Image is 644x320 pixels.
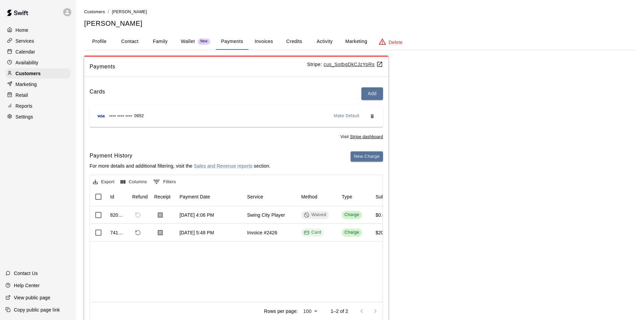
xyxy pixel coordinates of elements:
div: Charge [344,212,359,218]
a: Home [5,25,71,35]
span: New [198,39,210,44]
button: Show filters [151,176,178,187]
div: Method [301,187,317,206]
span: [PERSON_NAME] [112,9,147,14]
a: Reports [5,101,71,111]
li: / [108,8,109,15]
button: Export [91,177,116,187]
button: Make Default [331,111,362,122]
a: Services [5,36,71,46]
button: New Charge [351,151,383,162]
a: Calendar [5,47,71,57]
p: Help Center [14,282,40,289]
div: Service [244,187,298,206]
button: Contact [115,34,145,50]
div: Id [110,187,114,206]
span: Make Default [334,113,360,120]
p: View public page [14,294,50,301]
span: Refund payment [132,227,144,238]
p: Customers [16,70,41,77]
button: Marketing [340,34,373,50]
div: Receipt [154,187,171,206]
p: Contact Us [14,270,38,277]
div: Swing City Player [247,212,285,218]
a: Sales and Revenue reports [194,163,252,169]
span: Refund payment [132,209,144,221]
button: Profile [84,34,115,50]
button: Activity [309,34,340,50]
div: Refund [132,187,148,206]
div: $0.00 [376,212,388,218]
div: $200.00 [376,229,393,236]
div: 820077 [110,212,125,218]
div: Refund [129,187,151,206]
a: Settings [5,112,71,122]
div: Waived [304,212,326,218]
div: Service [247,187,263,206]
h5: [PERSON_NAME] [84,19,636,28]
div: Card [304,229,321,236]
button: Add [361,87,383,100]
button: Download Receipt [154,227,166,239]
a: Retail [5,90,71,100]
p: Copy public page link [14,306,60,313]
a: Availability [5,58,71,68]
div: Subtotal [372,187,406,206]
div: 100 [301,306,320,316]
div: Invoice #2426 [247,229,277,236]
p: Settings [16,113,33,120]
p: Home [16,27,28,34]
p: Retail [16,92,28,99]
button: Download Receipt [154,209,166,221]
span: 0652 [134,113,144,120]
div: Aug 6, 2025, 5:48 PM [180,229,214,236]
p: Calendar [16,48,35,55]
button: Select columns [119,177,149,187]
div: 741909 [110,229,125,236]
div: Receipt [151,187,176,206]
p: Marketing [16,81,37,88]
button: Family [145,34,175,50]
div: Method [298,187,338,206]
a: cus_SotbgDkCJzYpRs [324,62,383,67]
p: Availability [16,59,39,66]
nav: breadcrumb [84,8,636,16]
div: basic tabs example [84,34,636,50]
button: Remove [367,111,378,122]
a: Customers [5,68,71,79]
p: Services [16,38,34,44]
div: Payment Date [180,187,210,206]
p: For more details and additional filtering, visit the section. [90,163,270,169]
p: Reports [16,103,32,109]
p: Stripe: [307,61,383,68]
a: Customers [84,9,105,14]
button: Invoices [248,34,279,50]
h6: Payment History [90,151,270,160]
a: Stripe dashboard [350,134,383,139]
div: Id [107,187,129,206]
div: Type [342,187,352,206]
div: Payment Date [176,187,244,206]
span: Visit [340,134,383,141]
p: Rows per page: [264,308,298,315]
span: Payments [90,62,307,71]
img: Credit card brand logo [95,113,107,120]
p: Delete [389,39,403,46]
a: Marketing [5,79,71,89]
div: Subtotal [376,187,393,206]
p: 1–2 of 2 [331,308,348,315]
div: Sep 16, 2025, 4:06 PM [180,212,214,218]
button: Payments [216,34,248,50]
div: Type [338,187,372,206]
span: Customers [84,9,105,14]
